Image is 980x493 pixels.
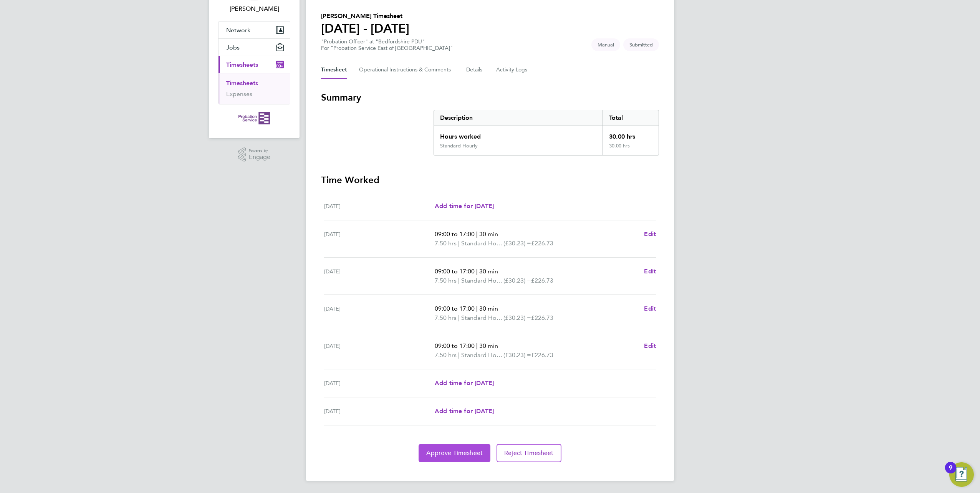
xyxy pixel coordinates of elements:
button: Timesheets [219,56,290,73]
button: Open Resource Center, 9 new notifications [949,462,974,487]
button: Details [466,61,484,79]
span: Add time for [DATE] [435,202,494,210]
span: Reject Timesheet [504,449,554,457]
span: Edit [644,305,656,312]
span: | [476,342,478,349]
div: 9 [949,468,952,478]
button: Approve Timesheet [419,444,490,462]
div: 30.00 hrs [603,126,659,143]
a: Edit [644,267,656,276]
div: [DATE] [324,230,435,248]
span: | [476,230,478,238]
span: 30 min [479,230,498,238]
span: Jobs [226,44,240,51]
span: (£30.23) = [503,351,531,359]
span: £226.73 [531,277,553,284]
span: £226.73 [531,314,553,321]
button: Network [219,22,290,38]
span: 09:00 to 17:00 [435,305,475,312]
div: Hours worked [434,126,603,143]
span: 7.50 hrs [435,314,457,321]
span: | [458,351,460,359]
h1: [DATE] - [DATE] [321,21,409,36]
span: 7.50 hrs [435,277,457,284]
div: Summary [434,110,659,156]
div: Standard Hourly [440,143,478,149]
span: Timesheets [226,61,258,68]
span: Add time for [DATE] [435,379,494,387]
span: 7.50 hrs [435,351,457,359]
div: For "Probation Service East of [GEOGRAPHIC_DATA]" [321,45,453,51]
span: 7.50 hrs [435,240,457,247]
span: | [476,268,478,275]
span: Standard Hourly [461,276,503,285]
span: Standard Hourly [461,239,503,248]
span: | [476,305,478,312]
span: | [458,277,460,284]
span: Standard Hourly [461,313,503,323]
h2: [PERSON_NAME] Timesheet [321,12,409,21]
a: Powered byEngage [238,147,271,162]
div: [DATE] [324,341,435,360]
span: 09:00 to 17:00 [435,342,475,349]
span: This timesheet was manually created. [591,38,620,51]
div: [DATE] [324,202,435,211]
section: Timesheet [321,91,659,462]
button: Activity Logs [496,61,528,79]
a: Go to home page [218,112,290,124]
span: Engage [249,154,270,160]
span: Edit [644,230,656,238]
span: 30 min [479,305,498,312]
span: 30 min [479,268,498,275]
div: [DATE] [324,407,435,416]
span: (£30.23) = [503,314,531,321]
span: Network [226,26,250,34]
div: Total [603,110,659,126]
button: Operational Instructions & Comments [359,61,454,79]
span: 09:00 to 17:00 [435,268,475,275]
a: Edit [644,341,656,351]
span: Simon Brooks [218,4,290,13]
div: "Probation Officer" at "Bedfordshire PDU" [321,38,453,51]
button: Reject Timesheet [497,444,561,462]
span: Powered by [249,147,270,154]
span: | [458,240,460,247]
span: Edit [644,342,656,349]
div: Timesheets [219,73,290,104]
h3: Time Worked [321,174,659,186]
h3: Summary [321,91,659,104]
span: Approve Timesheet [426,449,483,457]
span: | [458,314,460,321]
a: Expenses [226,90,252,98]
img: probationservice-logo-retina.png [238,112,270,124]
a: Add time for [DATE] [435,407,494,416]
a: Add time for [DATE] [435,202,494,211]
div: [DATE] [324,304,435,323]
span: £226.73 [531,351,553,359]
div: [DATE] [324,267,435,285]
button: Timesheet [321,61,347,79]
a: Edit [644,304,656,313]
span: 09:00 to 17:00 [435,230,475,238]
span: £226.73 [531,240,553,247]
span: This timesheet is Submitted. [623,38,659,51]
span: Add time for [DATE] [435,407,494,415]
a: Edit [644,230,656,239]
div: Description [434,110,603,126]
span: Edit [644,268,656,275]
span: 30 min [479,342,498,349]
button: Jobs [219,39,290,56]
a: Add time for [DATE] [435,379,494,388]
span: Standard Hourly [461,351,503,360]
a: Timesheets [226,79,258,87]
span: (£30.23) = [503,240,531,247]
div: 30.00 hrs [603,143,659,155]
div: [DATE] [324,379,435,388]
span: (£30.23) = [503,277,531,284]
